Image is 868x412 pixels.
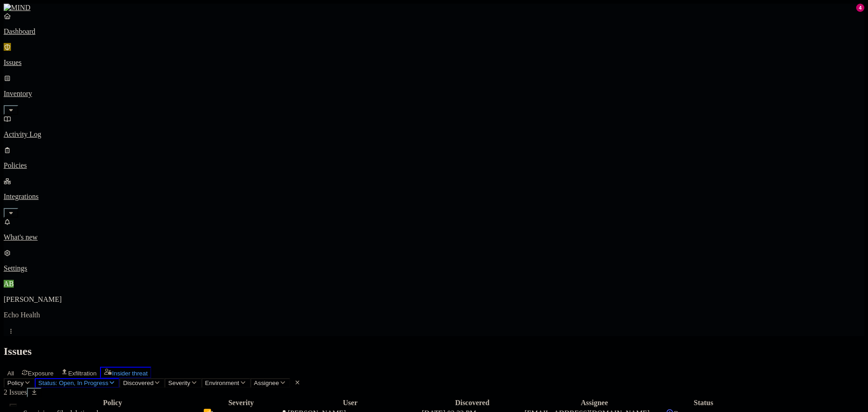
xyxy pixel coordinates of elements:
[4,177,864,216] a: Integrations
[524,399,664,407] div: Assignee
[7,380,24,386] span: Policy
[4,233,864,241] p: What's new
[23,399,202,407] div: Policy
[4,12,864,36] a: Dashboard
[4,161,864,170] p: Policies
[4,280,14,288] span: AB
[4,4,31,12] img: MIND
[4,264,864,273] p: Settings
[112,370,148,377] span: Insider threat
[4,193,864,201] p: Integrations
[254,380,279,386] span: Assignee
[4,90,864,98] p: Inventory
[68,370,96,377] span: Exfiltration
[4,74,864,113] a: Inventory
[4,130,864,139] p: Activity Log
[4,115,864,139] a: Activity Log
[4,249,864,273] a: Settings
[4,295,864,304] p: [PERSON_NAME]
[10,404,17,407] button: Select all
[422,399,523,407] div: Discovered
[4,59,864,67] p: Issues
[123,380,153,386] span: Discovered
[856,4,864,12] div: 4
[205,380,239,386] span: Environment
[168,380,190,386] span: Severity
[4,345,864,358] h2: Issues
[7,370,14,377] span: All
[4,4,864,12] a: MIND
[666,399,741,407] div: Status
[4,218,864,241] a: What's new
[281,399,420,407] div: User
[204,399,279,407] div: Severity
[4,43,864,67] a: Issues
[4,311,864,319] p: Echo Health
[4,146,864,170] a: Policies
[4,27,864,36] p: Dashboard
[38,380,108,386] span: Status: Open, In Progress
[4,388,27,396] span: 2 Issues
[28,370,53,377] span: Exposure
